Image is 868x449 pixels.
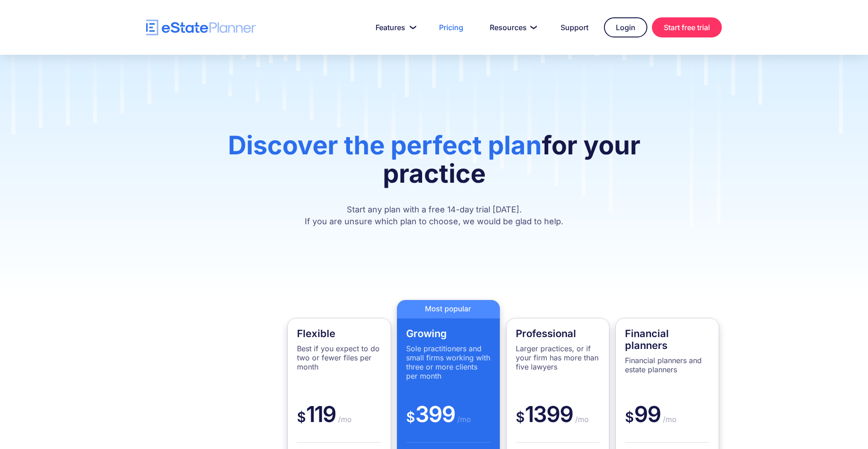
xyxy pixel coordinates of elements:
[661,415,677,424] span: /mo
[625,356,709,374] p: Financial planners and estate planners
[573,415,589,424] span: /mo
[625,409,634,425] span: $
[406,344,491,380] p: Sole practitioners and small firms working with three or more clients per month
[625,401,709,443] div: 99
[479,18,545,37] a: Resources
[187,204,681,227] p: Start any plan with a free 14-day trial [DATE]. If you are unsure which plan to choose, we would ...
[406,401,491,443] div: 399
[428,18,474,37] a: Pricing
[228,130,542,161] span: Discover the perfect plan
[406,409,415,425] span: $
[297,328,381,339] h4: Flexible
[516,344,600,371] p: Larger practices, or if your firm has more than five lawyers
[652,17,722,37] a: Start free trial
[550,18,599,37] a: Support
[406,328,491,339] h4: Growing
[455,415,471,424] span: /mo
[336,415,352,424] span: /mo
[297,344,381,371] p: Best if you expect to do two or fewer files per month
[604,17,647,37] a: Login
[297,401,381,443] div: 119
[365,18,423,37] a: Features
[187,131,681,197] h1: for your practice
[297,409,306,425] span: $
[516,409,525,425] span: $
[516,328,600,339] h4: Professional
[625,328,709,351] h4: Financial planners
[146,20,256,36] a: home
[516,401,600,443] div: 1399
